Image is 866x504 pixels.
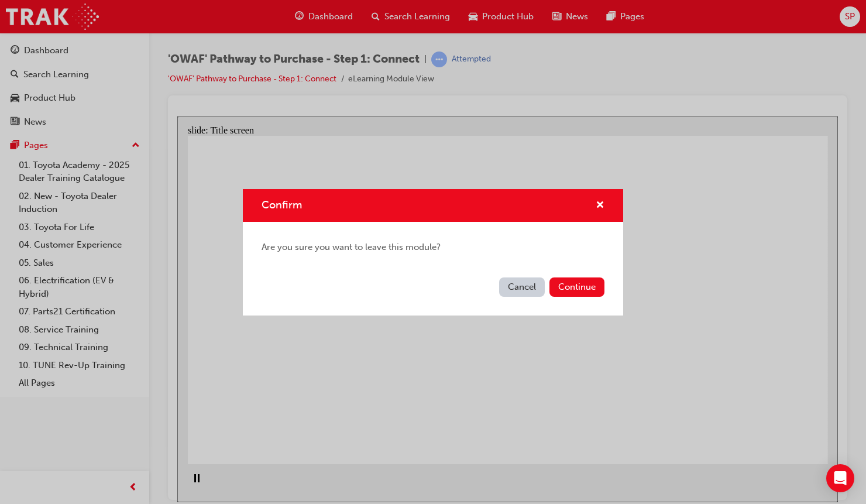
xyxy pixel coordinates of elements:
[596,198,604,213] button: cross-icon
[499,277,545,297] button: Cancel
[6,348,26,386] div: playback controls
[6,357,26,377] button: Pause (Ctrl+Alt+P)
[549,277,604,297] button: Continue
[596,201,604,211] span: cross-icon
[826,464,854,492] div: Open Intercom Messenger
[262,198,302,211] span: Confirm
[243,189,623,316] div: Confirm
[243,222,623,273] div: Are you sure you want to leave this module?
